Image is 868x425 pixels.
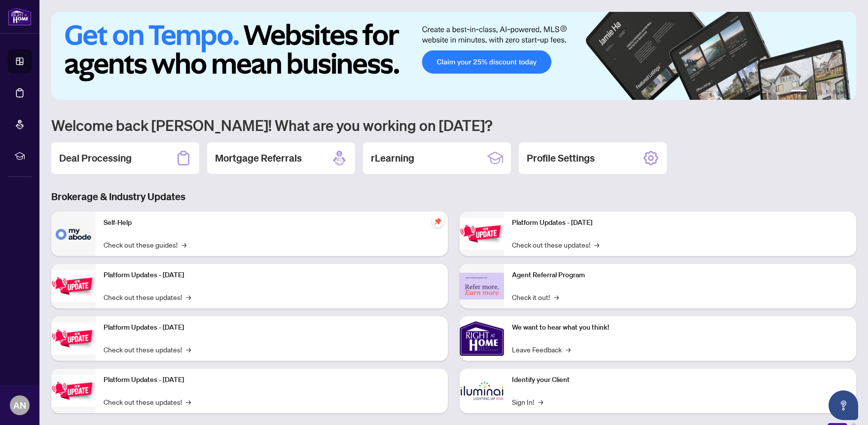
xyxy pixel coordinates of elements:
[460,316,504,361] img: We want to hear what you think!
[59,151,132,165] h2: Deal Processing
[460,273,504,300] img: Agent Referral Program
[512,239,599,250] a: Check out these updates!→
[566,344,571,355] span: →
[104,375,440,385] p: Platform Updates - [DATE]
[527,151,595,165] h2: Profile Settings
[13,398,26,412] span: AN
[186,396,191,407] span: →
[371,151,414,165] h2: rLearning
[827,90,831,94] button: 4
[51,190,856,204] h3: Brokerage & Industry Updates
[104,322,440,333] p: Platform Updates - [DATE]
[594,239,599,250] span: →
[554,292,559,302] span: →
[181,239,186,250] span: →
[215,151,302,165] h2: Mortgage Referrals
[51,12,856,100] img: Slide 0
[8,7,32,26] img: logo
[512,375,848,385] p: Identify your Client
[512,292,559,302] a: Check it out!→
[512,217,848,228] p: Platform Updates - [DATE]
[819,90,823,94] button: 3
[51,270,96,301] img: Platform Updates - September 16, 2025
[51,375,96,406] img: Platform Updates - July 8, 2025
[791,90,807,94] button: 1
[104,292,191,302] a: Check out these updates!→
[104,270,440,281] p: Platform Updates - [DATE]
[432,215,444,227] span: pushpin
[186,292,191,302] span: →
[104,239,186,250] a: Check out these guides!→
[829,390,858,420] button: Open asap
[51,212,96,256] img: Self-Help
[512,396,543,407] a: Sign In!→
[811,90,815,94] button: 2
[842,90,846,94] button: 6
[51,323,96,354] img: Platform Updates - July 21, 2025
[512,344,571,355] a: Leave Feedback→
[51,116,856,134] h1: Welcome back [PERSON_NAME]! What are you working on [DATE]?
[460,218,504,249] img: Platform Updates - June 23, 2025
[460,369,504,413] img: Identify your Client
[104,344,191,355] a: Check out these updates!→
[186,344,191,355] span: →
[512,322,848,333] p: We want to hear what you think!
[104,217,440,228] p: Self-Help
[512,270,848,281] p: Agent Referral Program
[104,396,191,407] a: Check out these updates!→
[538,396,543,407] span: →
[834,90,838,94] button: 5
